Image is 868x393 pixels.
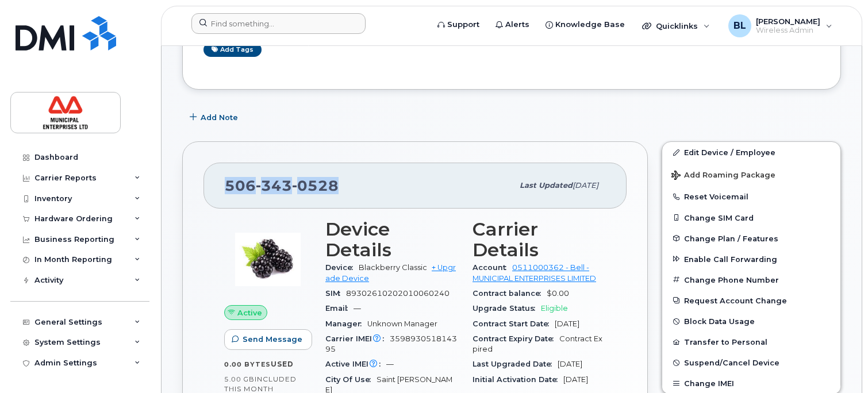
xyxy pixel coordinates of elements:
button: Send Message [224,329,312,350]
span: Send Message [243,334,302,345]
span: SIM [325,289,346,298]
input: Find something... [191,13,366,34]
span: $0.00 [547,289,569,298]
span: Eligible [541,304,568,313]
span: 343 [256,177,292,194]
span: Contract Expiry Date [473,334,559,343]
span: [DATE] [558,360,582,368]
span: Change Plan / Features [684,234,778,242]
img: image20231002-3703462-ofmae5.jpeg [233,225,302,294]
a: Add tags [203,43,262,57]
span: Add Roaming Package [671,171,775,182]
button: Change Plan / Features [662,228,840,249]
button: Add Roaming Package [662,163,840,186]
button: Change Phone Number [662,269,840,290]
span: Enable Call Forwarding [684,255,777,263]
span: Upgrade Status [473,304,541,313]
span: Quicklinks [656,21,698,30]
span: Carrier IMEI [325,334,390,343]
div: Brad Lyons [720,14,840,37]
span: Wireless Admin [756,26,820,35]
h3: Carrier Details [473,219,606,260]
span: Knowledge Base [555,19,625,30]
span: Active [237,307,262,318]
span: Initial Activation Date [473,375,563,384]
span: City Of Use [325,375,377,384]
span: Email [325,304,354,313]
a: Alerts [487,13,537,36]
button: Request Account Change [662,290,840,311]
span: Last updated [520,181,573,190]
span: Blackberry Classic [359,263,427,272]
button: Enable Call Forwarding [662,249,840,269]
button: Change SIM Card [662,207,840,228]
span: [PERSON_NAME] [756,17,820,26]
button: Suspend/Cancel Device [662,352,840,373]
a: Knowledge Base [537,13,633,36]
button: Block Data Usage [662,311,840,332]
span: 5.00 GB [224,375,255,383]
button: Reset Voicemail [662,186,840,207]
span: Contract Start Date [473,319,555,328]
span: Contract balance [473,289,547,298]
span: — [354,304,361,313]
span: Manager [325,319,367,328]
span: Support [447,19,479,30]
button: Transfer to Personal [662,332,840,352]
a: Support [429,13,487,36]
button: Add Note [182,107,248,128]
span: Unknown Manager [367,319,437,328]
span: [DATE] [555,319,579,328]
h3: Device Details [325,219,459,260]
a: 0511000362 - Bell - MUNICIPAL ENTERPRISES LIMITED [473,263,596,282]
span: 89302610202010060240 [346,289,450,298]
span: BL [733,19,746,33]
span: Suspend/Cancel Device [684,359,779,367]
div: Quicklinks [634,14,718,37]
span: Account [473,263,512,272]
span: 0.00 Bytes [224,360,271,368]
span: Active IMEI [325,360,386,368]
span: used [271,360,294,368]
span: Alerts [505,19,529,30]
span: [DATE] [573,181,598,190]
a: + Upgrade Device [325,263,456,282]
span: 359893051814395 [325,334,457,353]
span: Add Note [201,112,238,123]
span: [DATE] [563,375,588,384]
span: Device [325,263,359,272]
span: 0528 [292,177,339,194]
span: Last Upgraded Date [473,360,558,368]
span: — [386,360,394,368]
a: Edit Device / Employee [662,142,840,163]
span: 506 [225,177,339,194]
